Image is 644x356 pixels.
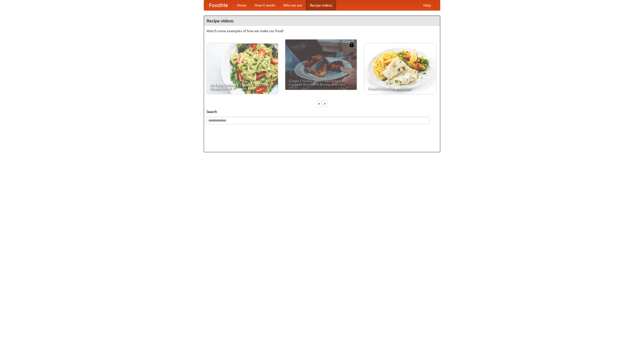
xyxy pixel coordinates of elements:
[207,44,278,94] a: An Easy, Summery Tomato Pasta That's Ready for Fall
[233,0,251,10] a: Home
[251,0,279,10] a: How it works
[419,0,435,10] a: Help
[368,87,432,90] span: French Fries Fish and Chips
[207,28,437,33] p: Watch some examples of how we make our food!
[204,0,233,10] a: FoodMe
[349,42,354,47] img: 483408.png
[207,109,437,114] h5: Search
[323,100,327,107] div: »
[279,0,306,10] a: Who we are
[306,0,336,10] a: Recipe videos
[364,44,436,94] a: French Fries Fish and Chips
[317,100,321,107] div: «
[210,83,274,90] span: An Easy, Summery Tomato Pasta That's Ready for Fall
[204,16,440,26] h4: Recipe videos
